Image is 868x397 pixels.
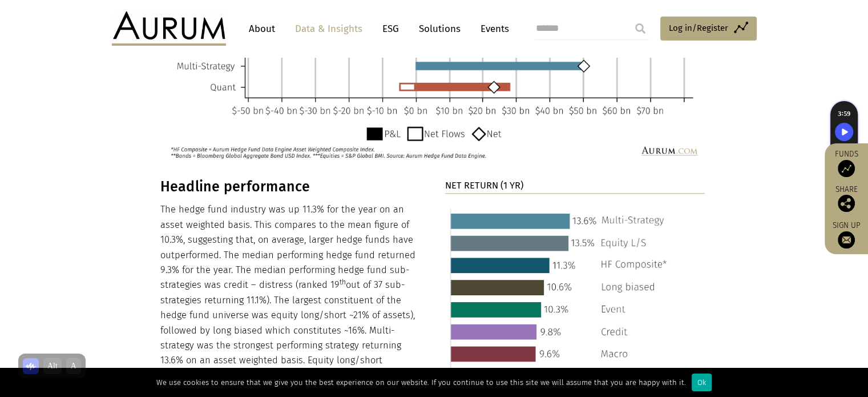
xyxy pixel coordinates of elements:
[830,149,862,177] a: Funds
[340,278,346,286] sup: th
[160,178,421,195] h3: Headline performance
[289,18,368,39] a: Data & Insights
[669,21,728,35] span: Log in/Register
[830,186,862,212] div: Share
[629,17,652,40] input: Submit
[445,180,523,191] strong: NET RETURN (1 YR)
[660,17,757,41] a: Log in/Register
[112,11,226,46] img: Aurum
[475,18,509,39] a: Events
[692,374,712,391] div: Ok
[838,231,855,248] img: Sign up to our newsletter
[243,18,281,39] a: About
[413,18,466,39] a: Solutions
[377,18,405,39] a: ESG
[830,220,862,248] a: Sign up
[838,160,855,177] img: Access Funds
[838,195,855,212] img: Share this post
